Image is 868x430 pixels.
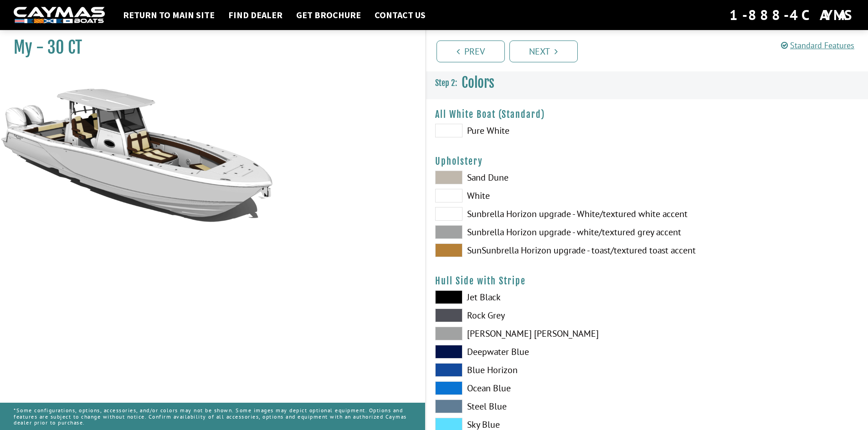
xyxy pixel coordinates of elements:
a: Get Brochure [292,9,365,21]
label: Rock Grey [435,309,638,322]
a: Return to main site [118,9,219,21]
label: Ocean Blue [435,381,638,395]
a: Next [509,40,578,62]
a: Contact Us [370,9,430,21]
label: Blue Horizon [435,363,638,377]
h4: Upholstery [435,156,859,167]
img: white-logo-c9c8dbefe5ff5ceceb0f0178aa75bf4bb51f6bca0971e226c86eb53dfe498488.png [14,7,105,24]
label: SunSunbrella Horizon upgrade - toast/textured toast accent [435,243,638,257]
label: Jet Black [435,290,638,304]
a: Find Dealer [224,9,287,21]
label: Sunbrella Horizon upgrade - white/textured grey accent [435,225,638,239]
h4: All White Boat (Standard) [435,109,859,120]
label: Steel Blue [435,400,638,413]
label: Sunbrella Horizon upgrade - White/textured white accent [435,207,638,221]
p: *Some configurations, options, accessories, and/or colors may not be shown. Some images may depic... [14,403,411,430]
label: Deepwater Blue [435,345,638,359]
h4: Hull Side with Stripe [435,275,859,287]
label: White [435,189,638,202]
label: Sand Dune [435,171,638,184]
label: [PERSON_NAME] [PERSON_NAME] [435,327,638,340]
a: Prev [437,40,505,62]
div: 1-888-4CAYMAS [729,5,854,25]
label: Pure White [435,124,638,137]
a: Standard Features [781,40,854,51]
h1: My - 30 CT [14,37,402,58]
